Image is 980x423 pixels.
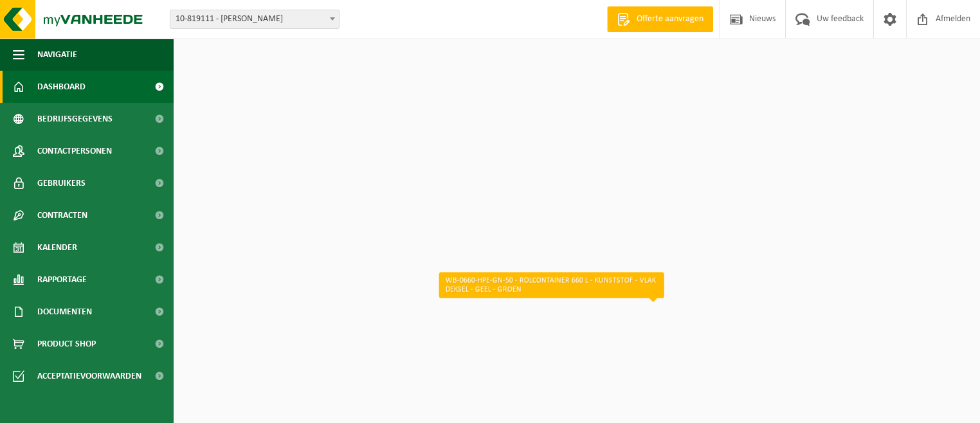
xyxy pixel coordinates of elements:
span: Bedrijfsgegevens [37,103,113,135]
span: Dashboard [37,71,86,103]
span: Navigatie [37,39,77,71]
span: Contactpersonen [37,135,112,167]
span: Kalender [37,231,77,264]
span: Product Shop [37,328,96,360]
span: 10-819111 - VANDAELE GEERT - WERVIK [170,10,339,28]
span: Documenten [37,296,92,328]
span: Gebruikers [37,167,86,199]
span: Acceptatievoorwaarden [37,360,141,392]
span: 10-819111 - VANDAELE GEERT - WERVIK [170,10,340,29]
span: Rapportage [37,264,87,296]
span: Contracten [37,199,87,231]
span: Offerte aanvragen [633,13,707,26]
a: Offerte aanvragen [607,6,713,32]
